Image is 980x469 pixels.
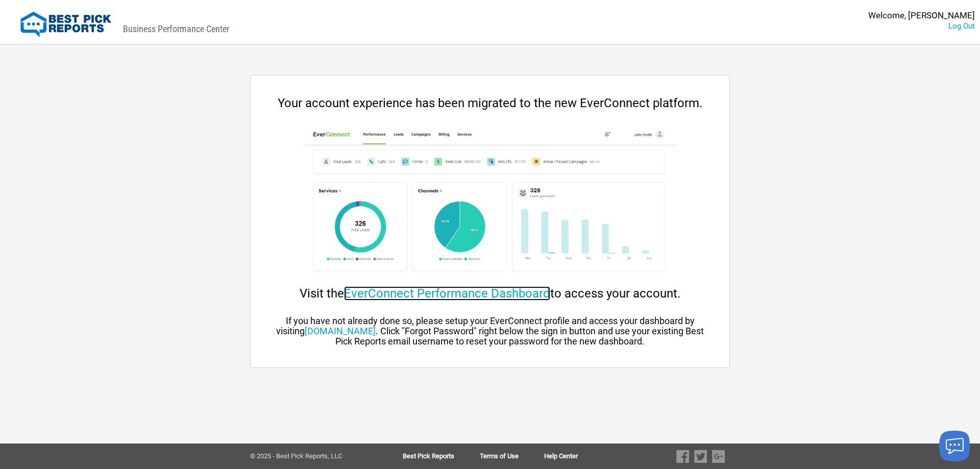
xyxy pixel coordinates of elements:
[939,431,970,461] button: Launch chat
[304,126,676,279] img: cp-dashboard.png
[250,453,370,460] div: © 2025 - Best Pick Reports, LLC
[403,453,480,460] a: Best Pick Reports
[480,453,544,460] a: Terms of Use
[20,12,111,37] img: Best Pick Reports Logo
[271,286,709,301] div: Visit the to access your account.
[344,286,550,301] a: EverConnect Performance Dashboard
[271,96,709,110] div: Your account experience has been migrated to the new EverConnect platform.
[305,326,376,336] a: [DOMAIN_NAME]
[948,21,975,31] a: Log Out
[544,453,578,460] a: Help Center
[271,316,709,347] div: If you have not already done so, please setup your EverConnect profile and access your dashboard ...
[868,10,975,21] div: Welcome, [PERSON_NAME]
